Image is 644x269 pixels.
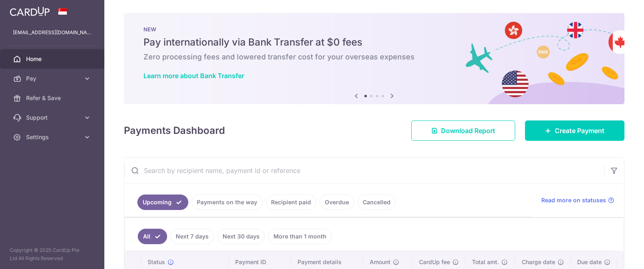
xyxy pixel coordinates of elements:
[419,258,450,266] span: CardUp fee
[124,123,225,138] h4: Payments Dashboard
[26,114,80,122] span: Support
[268,229,332,244] a: More than 1 month
[137,195,188,210] a: Upcoming
[148,258,165,266] span: Status
[217,229,265,244] a: Next 30 days
[143,36,605,49] h5: Pay internationally via Bank Transfer at $0 fees
[411,120,515,141] a: Download Report
[541,196,614,204] a: Read more on statuses
[170,229,214,244] a: Next 7 days
[370,258,390,266] span: Amount
[13,28,91,37] p: [EMAIL_ADDRESS][DOMAIN_NAME]
[26,133,80,141] span: Settings
[143,52,605,62] h6: Zero processing fees and lowered transfer cost for your overseas expenses
[26,74,80,83] span: Pay
[26,55,80,63] span: Home
[525,120,624,141] a: Create Payment
[10,7,50,16] img: CardUp
[266,195,316,210] a: Recipient paid
[555,126,604,136] span: Create Payment
[472,258,499,266] span: Total amt.
[143,26,605,33] p: NEW
[26,94,80,102] span: Refer & Save
[138,229,167,244] a: All
[541,196,606,204] span: Read more on statuses
[143,72,244,80] a: Learn more about Bank Transfer
[320,195,354,210] a: Overdue
[522,258,555,266] span: Charge date
[577,258,602,266] span: Due date
[124,157,604,184] input: Search by recipient name, payment id or reference
[192,195,262,210] a: Payments on the way
[441,126,495,136] span: Download Report
[357,195,396,210] a: Cancelled
[124,13,624,104] img: Bank transfer banner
